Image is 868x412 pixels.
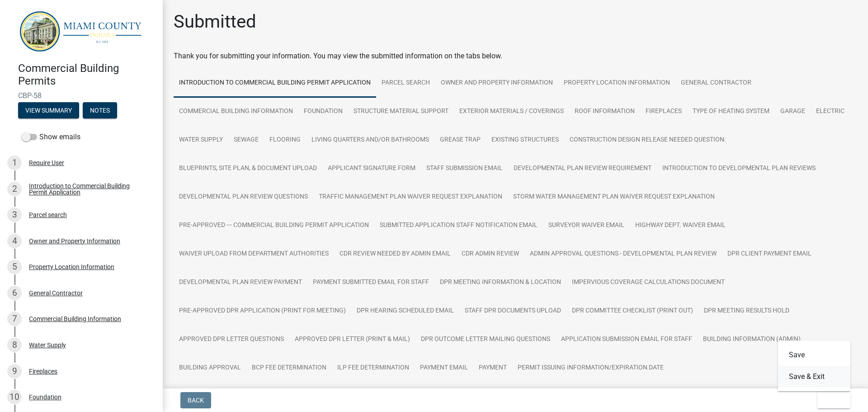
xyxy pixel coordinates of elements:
[657,154,821,183] a: Introduction to Developmental Plan Reviews
[174,69,376,98] a: Introduction to Commercial Building Permit Application
[778,366,850,388] button: Save & Exit
[778,344,850,366] button: Save
[508,183,720,212] a: Storm Water Management Plan Waiver Request Explanation
[7,286,22,300] div: 6
[180,392,211,408] button: Back
[29,368,57,374] div: Fireplaces
[351,297,459,326] a: DPR Hearing Scheduled Email
[512,354,669,383] a: Permit Issuing Information/Expiration Date
[687,97,775,126] a: Type of Heating System
[434,268,566,297] a: DPR Meeting Information & Location
[29,342,66,348] div: Water Supply
[440,382,478,411] a: ILP Card
[334,240,456,269] a: CDR Review Needed by Admin Email
[174,183,313,212] a: Developmental Plan Review Questions
[538,382,613,411] a: Inspection Request
[306,126,434,155] a: Living Quarters and/or Bathrooms
[380,382,440,411] a: Permit Card BP
[298,97,348,126] a: Foundation
[174,354,246,383] a: Building Approval
[817,392,850,408] button: Exit
[486,126,564,155] a: Existing Structures
[613,382,693,411] a: Inspection Schedule
[825,397,838,404] span: Exit
[348,97,454,126] a: Structure Material Support
[722,240,817,269] a: DPR Client Payment Email
[508,154,657,183] a: Developmental Plan Review Requirement
[698,325,806,354] a: Building Information (Admin)
[18,62,156,88] h4: Commercial Building Permits
[566,297,698,326] a: DPR Committee Checklist (Print Out)
[29,183,148,195] div: Introduction to Commercial Building Permit Application
[246,354,332,383] a: BCP Fee Determination
[415,354,473,383] a: Payment Email
[478,382,538,411] a: Approve Email
[7,234,22,248] div: 4
[188,397,204,404] span: Back
[18,107,79,114] wm-modal-confirm: Summary
[83,107,117,114] wm-modal-confirm: Notes
[174,51,857,62] div: Thank you for submitting your information. You may view the submitted information on the tabs below.
[174,126,228,155] a: Water Supply
[374,211,543,240] a: Submitted Application Staff Notification Email
[18,102,79,118] button: View Summary
[174,382,380,411] a: FINAL Approved --- Commercial Building Permit Application
[29,238,120,244] div: Owner and Property Information
[174,154,322,183] a: Blueprints, Site Plan, & Document Upload
[174,297,351,326] a: Pre-Approved DPR Application (Print for Meeting)
[569,97,640,126] a: Roof Information
[174,268,307,297] a: Developmental Plan Review Payment
[29,290,83,296] div: General Contractor
[22,132,80,142] label: Show emails
[7,312,22,326] div: 7
[174,11,256,33] h1: Submitted
[29,160,64,166] div: Require User
[264,126,306,155] a: Flooring
[29,394,61,400] div: Foundation
[18,91,145,100] span: CBP-58
[307,268,434,297] a: Payment Submitted Email for Staff
[313,183,508,212] a: Traffic Management Plan Waiver Request Explanation
[7,338,22,352] div: 8
[630,211,731,240] a: Highway Dept. Waiver Email
[415,325,556,354] a: DPR Outcome Letter Mailing Questions
[811,97,850,126] a: Electric
[29,316,121,322] div: Commercial Building Information
[640,97,687,126] a: Fireplaces
[564,126,731,155] a: Construction Design Release Needed Question:
[456,240,524,269] a: CDR Admin Review
[566,268,730,297] a: Impervious Coverage Calculations Document
[434,126,486,155] a: Grease Trap
[174,211,374,240] a: Pre-Approved --- Commercial Building Permit Application
[435,69,558,98] a: Owner and Property Information
[473,354,512,383] a: Payment
[83,102,117,118] button: Notes
[7,364,22,379] div: 9
[775,97,811,126] a: Garage
[778,341,850,391] div: Exit
[454,97,569,126] a: Exterior Materials / Coverings
[29,264,114,270] div: Property Location Information
[228,126,264,155] a: Sewage
[774,382,853,411] a: Inspection Schedule
[7,182,22,196] div: 2
[7,208,22,222] div: 3
[29,212,67,218] div: Parcel search
[322,154,421,183] a: Applicant Signature Form
[459,297,566,326] a: Staff DPR Documents Upload
[289,325,415,354] a: Approved DPR Letter (Print & Mail)
[174,325,289,354] a: Approved DPR Letter Questions
[7,260,22,274] div: 5
[174,97,298,126] a: Commercial Building Information
[698,297,795,326] a: DPR Meeting Results Hold
[421,154,508,183] a: Staff Submission Email
[376,69,435,98] a: Parcel search
[7,390,22,404] div: 10
[524,240,722,269] a: Admin Approval Questions - Developmental Plan Review
[693,382,774,411] a: Inspection Complete
[543,211,630,240] a: Surveyor Waiver Email
[7,156,22,170] div: 1
[556,325,698,354] a: Application Submission Email for Staff
[18,9,148,52] img: Miami County, Indiana
[558,69,675,98] a: Property Location Information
